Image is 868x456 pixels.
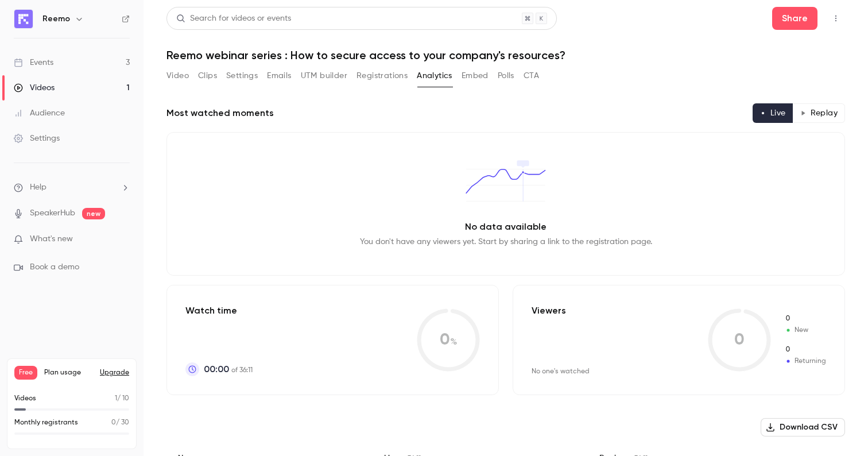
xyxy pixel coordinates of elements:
span: 00:00 [204,362,229,376]
p: Watch time [185,304,253,318]
h2: Most watched moments [166,106,274,120]
p: of 36:11 [204,362,253,376]
div: No one's watched [532,367,590,376]
p: Monthly registrants [14,418,78,428]
h6: Reemo [42,13,70,25]
button: Settings [226,67,258,85]
li: help-dropdown-opener [14,181,130,194]
span: Returning [785,345,826,355]
button: CTA [524,67,539,85]
button: Polls [498,67,514,85]
p: / 30 [111,418,129,428]
h1: Reemo webinar series : How to secure access to your company's resources? [166,48,845,62]
p: / 10 [115,393,129,404]
span: New [785,314,826,324]
a: SpeakerHub [30,207,75,219]
span: Returning [785,356,826,366]
div: Audience [14,107,65,119]
span: new [82,208,105,219]
div: Search for videos or events [176,13,291,25]
button: Live [753,103,793,123]
button: Analytics [417,67,452,85]
p: Videos [14,393,36,404]
button: Registrations [356,67,408,85]
button: Replay [793,103,845,123]
button: Video [166,67,189,85]
button: UTM builder [301,67,347,85]
span: Book a demo [30,261,79,273]
div: Settings [14,133,60,144]
span: 1 [115,395,117,402]
button: Top Bar Actions [827,9,845,28]
span: Free [14,366,37,380]
p: No data available [465,220,547,234]
div: Videos [14,82,55,94]
p: Viewers [532,304,566,318]
span: What's new [30,233,73,245]
button: Download CSV [761,418,845,436]
button: Embed [462,67,489,85]
span: 0 [111,419,116,426]
img: Reemo [14,10,33,28]
p: You don't have any viewers yet. Start by sharing a link to the registration page. [360,236,652,248]
button: Emails [267,67,291,85]
button: Share [772,7,817,30]
div: Events [14,57,53,68]
span: New [785,325,826,335]
span: Plan usage [44,368,93,377]
iframe: Noticeable Trigger [116,234,130,245]
button: Upgrade [100,368,129,377]
span: Help [30,181,46,194]
button: Clips [198,67,217,85]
